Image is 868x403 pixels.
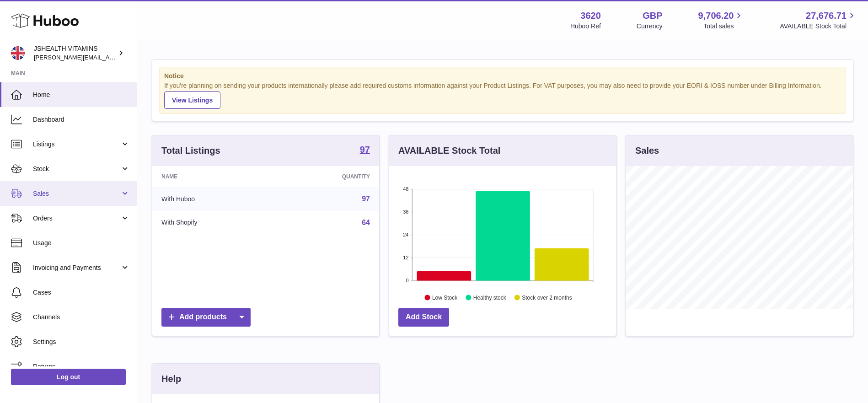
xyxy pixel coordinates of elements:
th: Name [152,166,274,187]
span: Stock [33,165,120,173]
span: Cases [33,288,130,297]
h3: Help [161,373,181,385]
a: 27,676.71 AVAILABLE Stock Total [780,10,857,31]
span: Dashboard [33,115,130,124]
a: 64 [362,219,370,226]
div: JSHEALTH VITAMINS [34,44,116,62]
a: 97 [362,195,370,203]
td: With Huboo [152,187,274,211]
a: Add Stock [398,308,449,327]
strong: Notice [164,72,841,81]
span: [PERSON_NAME][EMAIL_ADDRESS][DOMAIN_NAME] [34,54,183,61]
text: 0 [406,278,408,283]
span: Settings [33,338,130,346]
text: Stock over 2 months [522,294,572,301]
img: francesca@jshealthvitamins.com [11,46,25,60]
text: 48 [403,186,408,192]
div: Huboo Ref [570,22,601,31]
span: Listings [33,140,120,149]
a: View Listings [164,91,220,109]
text: Healthy stock [473,294,507,301]
span: Invoicing and Payments [33,263,120,272]
a: Log out [11,369,126,385]
span: Channels [33,313,130,322]
text: 36 [403,209,408,215]
div: Currency [637,22,663,31]
a: 9,706.20 Total sales [698,10,745,31]
span: 9,706.20 [698,10,734,22]
strong: GBP [643,10,662,22]
text: 24 [403,232,408,237]
span: 27,676.71 [806,10,847,22]
span: Home [33,91,130,99]
text: Low Stock [432,294,458,301]
td: With Shopify [152,211,274,235]
text: 12 [403,255,408,260]
span: Orders [33,214,120,223]
span: Sales [33,189,120,198]
h3: AVAILABLE Stock Total [398,145,500,157]
div: If you're planning on sending your products internationally please add required customs informati... [164,81,841,109]
span: AVAILABLE Stock Total [780,22,857,31]
span: Usage [33,239,130,247]
th: Quantity [274,166,379,187]
span: Returns [33,362,130,371]
a: 97 [360,145,370,156]
strong: 3620 [580,10,601,22]
h3: Sales [635,145,659,157]
h3: Total Listings [161,145,220,157]
a: Add products [161,308,251,327]
span: Total sales [703,22,744,31]
strong: 97 [360,145,370,154]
